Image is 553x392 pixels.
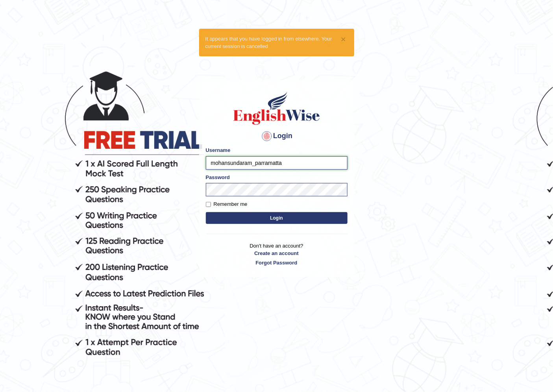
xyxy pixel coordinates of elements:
[341,35,346,43] button: ×
[206,174,230,181] label: Password
[206,146,231,154] label: Username
[206,200,248,208] label: Remember me
[232,91,322,126] img: Logo of English Wise sign in for intelligent practice with AI
[206,242,348,266] p: Don't have an account?
[206,202,211,207] input: Remember me
[206,212,348,224] button: Login
[206,259,348,266] a: Forgot Password
[206,130,348,142] h4: Login
[199,29,354,56] div: It appears that you have logged in from elsewhere. Your current session is cancelled
[206,250,348,257] a: Create an account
